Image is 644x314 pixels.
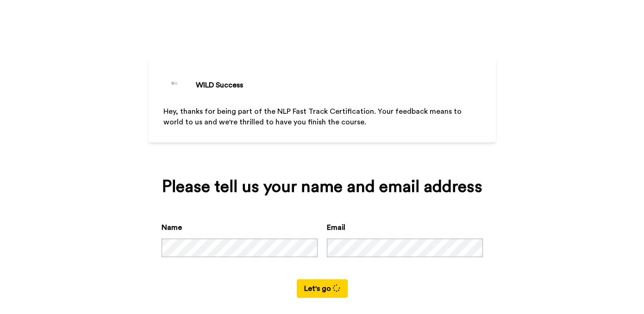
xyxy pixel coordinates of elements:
[297,279,348,298] button: Let's go
[196,80,243,91] div: WILD Success
[163,108,463,126] span: Hey, thanks for being part of the NLP Fast Track Certification. Your feedback means to world to u...
[162,222,182,233] label: Name
[327,222,345,233] label: Email
[162,178,483,196] div: Please tell us your name and email address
